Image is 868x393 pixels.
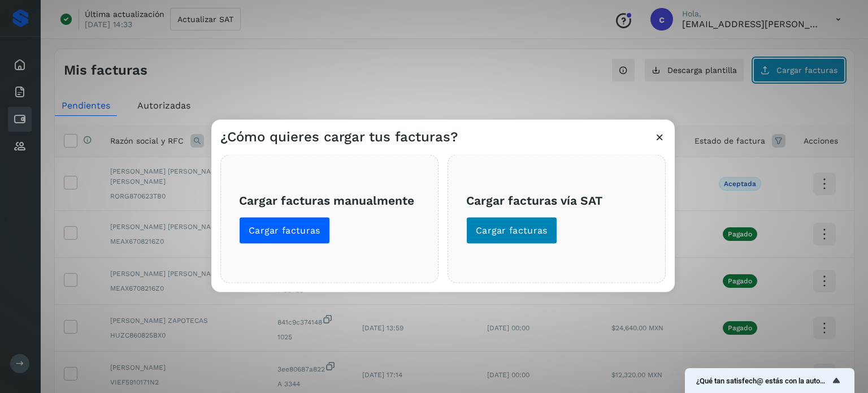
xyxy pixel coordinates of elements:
[239,193,420,208] h3: Cargar facturas manualmente
[466,217,557,244] button: Cargar facturas
[696,374,843,387] button: Mostrar encuesta - ¿Qué tan satisfech@ estás con la autorización de tus facturas?
[220,128,458,145] h3: ¿Cómo quieres cargar tus facturas?
[466,193,647,208] h3: Cargar facturas vía SAT
[249,224,320,236] span: Cargar facturas
[696,377,830,385] span: ¿Qué tan satisfech@ estás con la autorización de tus facturas?
[239,217,330,244] button: Cargar facturas
[476,224,548,236] span: Cargar facturas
